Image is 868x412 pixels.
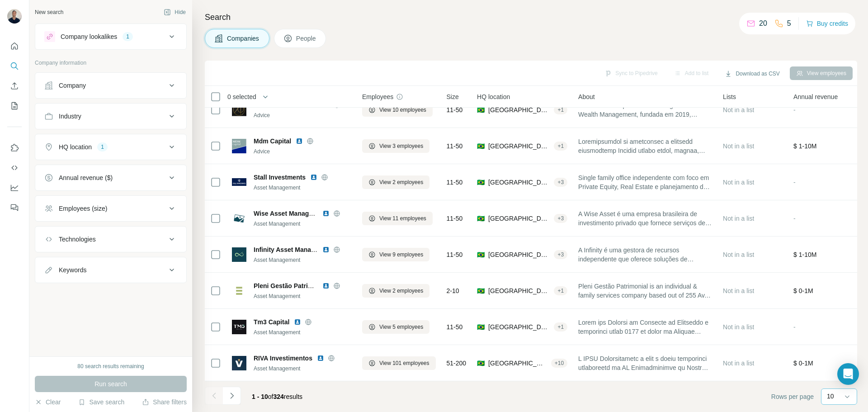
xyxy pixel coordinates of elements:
[578,173,712,191] span: Single family office independente com foco em Private Equity, Real Estate e planejamento de patri...
[35,228,186,250] button: Technologies
[254,210,328,217] span: Wise Asset Management
[379,106,426,114] span: View 10 employees
[227,92,256,101] span: 0 selected
[254,101,337,109] span: Aurum Wealth Management
[310,174,317,181] img: LinkedIn logo
[554,178,567,186] div: + 3
[477,178,485,187] span: 🇧🇷
[35,26,186,47] button: Company lookalikes1
[771,392,814,401] span: Rows per page
[7,78,22,94] button: Enrich CSV
[232,247,246,262] img: Logo of Infinity Asset Management
[35,259,186,281] button: Keywords
[294,318,301,326] img: LinkedIn logo
[759,18,767,29] p: 20
[723,179,754,186] span: Not in a list
[123,33,133,41] div: 1
[142,398,187,407] button: Share filters
[232,211,246,226] img: Logo of Wise Asset Management
[447,178,463,187] span: 11-50
[7,180,22,196] button: Dashboard
[488,359,547,368] span: [GEOGRAPHIC_DATA], [GEOGRAPHIC_DATA]
[488,322,550,331] span: [GEOGRAPHIC_DATA], [GEOGRAPHIC_DATA]
[35,105,186,127] button: Industry
[488,286,550,295] span: [GEOGRAPHIC_DATA], [GEOGRAPHIC_DATA]
[793,251,816,258] span: $ 1-10M
[7,160,22,176] button: Use Surfe API
[723,142,754,150] span: Not in a list
[296,34,317,43] span: People
[723,360,754,367] span: Not in a list
[227,34,260,43] span: Companies
[379,359,429,367] span: View 101 employees
[61,32,117,41] div: Company lookalikes
[35,167,186,189] button: Annual revenue ($)
[59,204,107,213] div: Employees (size)
[723,106,754,114] span: Not in a list
[578,137,712,155] span: Loremipsumdol si ametconsec a elitsedd eiusmodtemp Incidid utlabo etdol, magnaa, enimadminim v qu...
[793,92,838,101] span: Annual revenue
[477,214,485,223] span: 🇧🇷
[447,92,459,101] span: Size
[157,5,192,19] button: Hide
[447,286,459,295] span: 2-10
[252,393,302,400] span: results
[296,137,303,145] img: LinkedIn logo
[723,92,736,101] span: Lists
[578,92,595,101] span: About
[7,140,22,156] button: Use Surfe on LinkedIn
[578,354,712,372] span: L IPSU Dolorsitametc a elit s doeiu temporinci utlaboreetd ma AL Enimadminimve qu Nostr Exerci, u...
[447,105,463,114] span: 11-50
[477,92,510,101] span: HQ location
[723,323,754,331] span: Not in a list
[488,142,550,151] span: [GEOGRAPHIC_DATA], [GEOGRAPHIC_DATA]
[793,106,796,114] span: -
[477,286,485,295] span: 🇧🇷
[488,250,550,259] span: [GEOGRAPHIC_DATA], [GEOGRAPHIC_DATA]
[7,9,22,24] img: Avatar
[379,178,423,186] span: View 2 employees
[35,198,186,219] button: Employees (size)
[379,287,423,295] span: View 2 employees
[578,282,712,300] span: Pleni Gestão Patrimonial is an individual & family services company based out of 255 Av. [STREET_...
[447,250,463,259] span: 11-50
[274,393,284,400] span: 324
[362,248,429,261] button: View 9 employees
[362,175,429,189] button: View 2 employees
[362,284,429,298] button: View 2 employees
[554,214,567,223] div: + 3
[362,356,436,370] button: View 101 employees
[554,323,567,331] div: + 1
[447,322,463,331] span: 11-50
[379,214,426,223] span: View 11 employees
[793,360,813,367] span: $ 0-1M
[254,292,351,300] div: Asset Management
[317,355,324,362] img: LinkedIn logo
[223,387,241,405] button: Navigate to next page
[35,136,186,158] button: HQ location1
[723,287,754,294] span: Not in a list
[268,393,274,400] span: of
[322,210,330,217] img: LinkedIn logo
[793,323,796,331] span: -
[254,184,351,192] div: Asset Management
[554,251,567,259] div: + 3
[723,215,754,222] span: Not in a list
[477,105,485,114] span: 🇧🇷
[554,287,567,295] div: + 1
[793,287,813,294] span: $ 0-1M
[7,98,22,114] button: My lists
[793,215,796,222] span: -
[35,59,187,67] p: Company information
[254,111,351,119] div: Advice
[35,75,186,96] button: Company
[578,246,712,264] span: A Infinity é uma gestora de recursos independente que oferece soluções de investimentos alinhadas...
[232,178,246,185] img: Logo of Stall Investments
[723,251,754,258] span: Not in a list
[254,365,351,373] div: Asset Management
[232,356,246,370] img: Logo of RIVA Investimentos
[793,142,816,150] span: $ 1-10M
[362,92,393,101] span: Employees
[554,142,567,150] div: + 1
[254,282,328,289] span: Pleni Gestão Patrimonial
